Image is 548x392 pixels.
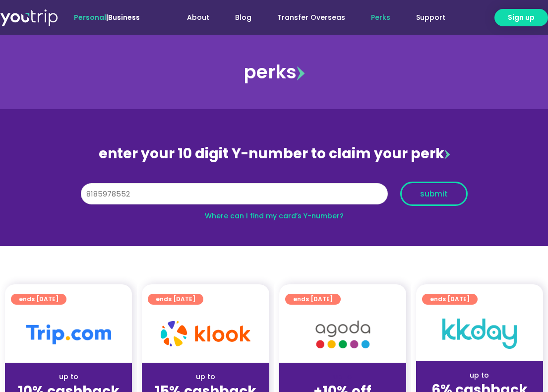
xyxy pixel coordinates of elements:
[333,372,352,382] span: up to
[13,372,124,382] div: up to
[148,294,203,305] a: ends [DATE]
[422,294,478,305] a: ends [DATE]
[164,8,458,27] nav: Menu
[81,183,388,205] input: 10 digit Y-number (e.g. 8123456789)
[430,294,470,305] span: ends [DATE]
[19,294,59,305] span: ends [DATE]
[293,294,333,305] span: ends [DATE]
[285,294,341,305] a: ends [DATE]
[108,12,140,22] a: Business
[400,182,468,206] button: submit
[403,8,458,27] a: Support
[156,294,195,305] span: ends [DATE]
[508,12,535,23] span: Sign up
[76,141,473,167] div: enter your 10 digit Y-number to claim your perk
[74,12,140,22] span: |
[424,370,535,381] div: up to
[150,372,261,382] div: up to
[222,8,264,27] a: Blog
[11,294,66,305] a: ends [DATE]
[81,182,468,213] form: Y Number
[494,9,548,26] a: Sign up
[420,190,448,197] span: submit
[174,8,222,27] a: About
[205,211,344,221] a: Where can I find my card’s Y-number?
[74,12,106,22] span: Personal
[358,8,403,27] a: Perks
[264,8,358,27] a: Transfer Overseas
